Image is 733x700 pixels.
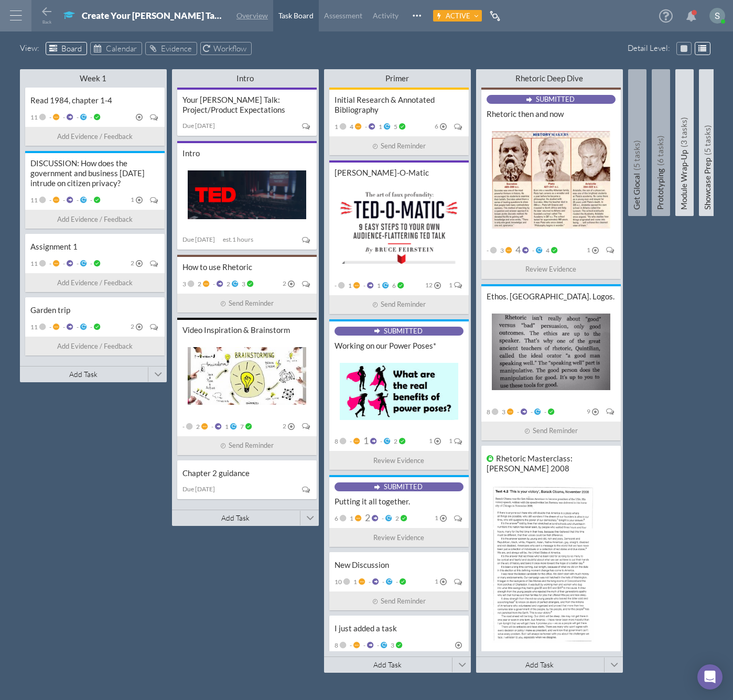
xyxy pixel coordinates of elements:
[57,277,133,288] span: Add Evidence / Feedback
[363,514,370,522] span: 2
[75,323,79,331] span: -
[30,158,159,188] div: DISCUSSION: How does the government and business [DATE] intrude on citizen privacy?
[213,44,246,53] span: Workflow
[380,514,384,522] span: -
[340,190,458,264] img: summary thumbnail
[161,44,192,53] span: Evidence
[324,11,362,20] span: Assessment
[30,242,159,252] div: Assignment 1
[225,280,230,288] span: 2
[61,44,82,53] span: Board
[30,305,159,315] div: Garden trip
[335,123,338,131] span: 1
[335,95,463,115] div: Initial Research & Annotated Bibliography
[48,323,51,331] span: -
[221,513,250,522] span: Add Task
[278,11,314,20] span: Task Board
[229,440,274,451] span: Send Reminder
[196,280,201,288] span: 2
[587,247,590,253] span: 1
[61,196,65,204] span: -
[384,327,423,335] span: Submitted
[211,280,215,288] span: -
[69,370,98,379] span: Add Task
[90,42,142,55] a: Calendar
[131,324,134,330] span: 2
[240,280,245,288] span: 3
[628,42,673,55] span: Detail Level :
[531,246,534,254] span: -
[587,408,590,415] span: 9
[487,408,490,416] span: 8
[449,282,452,288] span: 1
[525,660,554,669] span: Add Task
[529,408,533,416] span: -
[487,292,616,301] div: Ethos. [GEOGRAPHIC_DATA]. Logos.
[131,197,134,203] span: 1
[709,8,725,24] img: ACg8ocKKX03B5h8i416YOfGGRvQH7qkhkMU_izt_hUWC0FdG_LDggA=s96-c
[239,423,244,430] span: 7
[75,260,79,267] span: -
[335,578,342,586] span: 10
[347,282,352,289] span: 1
[340,363,458,420] img: summary thumbnail
[236,11,268,20] span: Overview
[384,482,423,491] span: Submitted
[373,660,402,669] span: Add Task
[335,437,338,445] span: 8
[435,123,438,130] span: 6
[362,641,365,649] span: -
[40,6,53,23] button: Back
[391,282,396,289] span: 6
[42,19,51,25] span: Back
[89,323,92,331] span: -
[89,260,92,267] span: -
[46,42,87,55] a: Board
[373,11,398,20] span: Activity
[348,437,352,445] span: -
[61,260,65,267] span: -
[435,515,438,521] span: 1
[526,95,575,103] button: Submitted
[449,438,452,444] span: 1
[392,123,397,131] span: 5
[48,113,51,121] span: -
[374,482,423,491] button: Submitted
[655,135,665,166] span: (6 tasks)
[381,578,384,586] span: -
[182,468,311,478] div: Chapter 2 guidance
[20,42,42,55] span: View :
[514,246,521,254] span: 4
[229,298,274,309] span: Send Reminder
[82,10,223,21] div: Create Your [PERSON_NAME] Talk-----
[394,514,399,522] span: 2
[223,235,253,244] div: est. 1 hours
[536,95,575,103] span: Submitted
[335,168,463,178] div: [PERSON_NAME]-O-Matic
[375,282,381,289] span: 1
[492,131,610,229] img: summary thumbnail
[57,341,133,352] span: Add Evidence / Feedback
[487,246,489,254] span: -
[75,196,79,204] span: -
[381,141,426,152] span: Send Reminder
[30,323,38,331] span: 11
[283,423,286,429] span: 2
[487,454,616,473] div: Rhetoric Masterclass: [PERSON_NAME] 2008
[675,79,693,210] h5: Module Wrap-Up
[30,95,159,105] div: Read 1984, chapter 1-4
[374,327,423,335] button: Submitted
[182,325,311,335] div: Video Inspiration & Brainstorm
[499,246,504,254] span: 3
[679,117,688,147] span: (3 tasks)
[335,341,463,351] div: Working on our Power Poses*
[57,131,133,142] span: Add Evidence / Feedback
[698,79,717,210] h5: Showcase Prep
[429,438,433,444] span: 1
[335,641,338,649] span: 8
[61,323,65,331] span: -
[335,560,463,570] div: New Discussion
[381,596,426,607] span: Send Reminder
[49,73,137,83] div: Week 1
[48,196,51,204] span: -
